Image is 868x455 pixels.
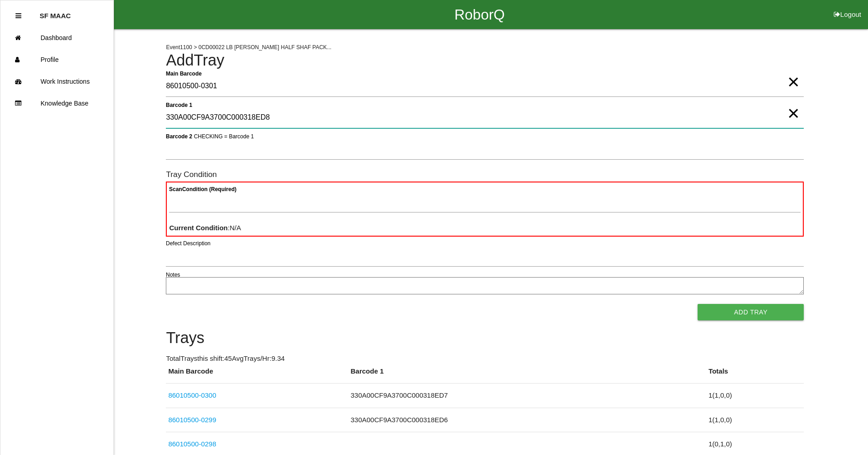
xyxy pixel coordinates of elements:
span: : N/A [169,224,241,232]
span: Event 1100 > 0CD00022 LB [PERSON_NAME] HALF SHAF PACK... [166,44,331,51]
b: Current Condition [169,224,227,232]
th: Main Barcode [166,366,348,384]
a: Profile [0,49,113,71]
td: 1 ( 1 , 0 , 0 ) [706,384,804,408]
a: Dashboard [0,27,113,49]
label: Defect Description [166,239,211,248]
span: Clear Input [787,64,799,82]
input: Required [166,76,804,97]
div: Close [15,5,21,27]
button: Add Tray [698,304,804,320]
p: Total Trays this shift: 45 Avg Trays /Hr: 9.34 [166,354,804,364]
h4: Trays [166,329,804,347]
th: Barcode 1 [348,366,706,384]
b: Barcode 2 [166,133,192,139]
td: 330A00CF9A3700C000318ED6 [348,408,706,432]
td: 1 ( 1 , 0 , 0 ) [706,408,804,432]
b: Scan Condition (Required) [169,186,236,192]
a: Knowledge Base [0,92,113,114]
a: 86010500-0300 [168,391,216,399]
th: Totals [706,366,804,384]
b: Barcode 1 [166,101,192,108]
span: Clear Input [787,95,799,113]
a: 86010500-0299 [168,416,216,424]
td: 330A00CF9A3700C000318ED7 [348,384,706,408]
a: Work Instructions [0,71,113,92]
a: 86010500-0298 [168,440,216,448]
span: CHECKING = Barcode 1 [194,133,254,139]
p: SF MAAC [40,5,71,20]
label: Notes [166,271,180,279]
b: Main Barcode [166,70,202,76]
h6: Tray Condition [166,170,804,179]
h4: Add Tray [166,52,804,69]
